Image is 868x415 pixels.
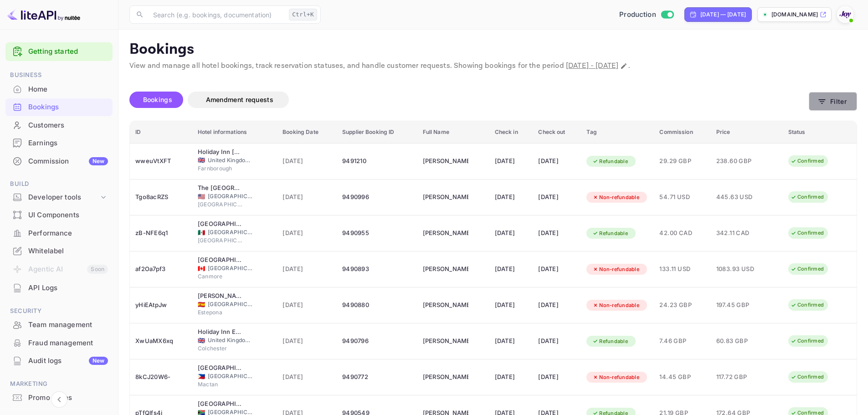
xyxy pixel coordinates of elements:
span: Canmore [198,272,243,281]
div: Holiday Inn Farnborough, an IHG Hotel [198,148,243,157]
th: Check in [489,121,533,143]
span: [DATE] [282,264,331,274]
a: UI Components [5,206,113,223]
span: Production [619,10,656,20]
div: Andrea Van Toor [423,154,468,169]
span: [DATE] [282,300,331,310]
div: [DATE] [538,226,575,241]
div: [DATE] — [DATE] [700,10,746,19]
div: Confirmed [785,371,830,383]
div: [DATE] [538,154,575,169]
span: 342.11 CAD [716,228,762,238]
span: Colchester [198,344,243,353]
div: Jacobo Ocampo [423,370,468,384]
div: Switch to Sandbox mode [616,10,677,20]
div: yHiEAtpJw [135,298,187,313]
span: 42.00 CAD [659,228,705,238]
div: 9490955 [342,226,412,241]
span: [DATE] [282,192,331,202]
div: af2Oa7pf3 [135,262,187,277]
span: United Kingdom of Great Britain and Northern Ireland [198,338,205,343]
button: Collapse navigation [51,391,67,408]
p: View and manage all hotel bookings, track reservation statuses, and handle customer requests. Sho... [129,61,857,72]
span: 197.45 GBP [716,300,762,310]
span: [GEOGRAPHIC_DATA] [208,264,253,272]
a: Getting started [28,46,108,57]
div: Shiva Namjoonik [423,226,468,241]
a: Earnings [5,134,113,151]
span: [DATE] [282,336,331,346]
span: Mexico [198,230,205,236]
div: Non-refundable [586,192,645,203]
span: [GEOGRAPHIC_DATA] [198,236,243,245]
div: Performance [28,228,108,239]
div: 9490796 [342,334,412,348]
div: Getting started [5,42,113,61]
div: [DATE] [538,298,575,313]
div: [DATE] [538,190,575,205]
div: Confirmed [785,227,830,239]
div: Home [5,81,113,98]
span: 238.60 GBP [716,156,762,166]
span: Philippines [198,374,205,379]
div: [DATE] [495,334,528,348]
span: 54.71 USD [659,192,705,202]
span: [GEOGRAPHIC_DATA] [208,192,253,200]
img: With Joy [838,7,853,22]
div: XwUaMX6xq [135,334,187,348]
div: [DATE] [538,370,575,384]
th: Hotel informations [192,121,277,143]
div: Skyview Manor [198,400,243,409]
div: Ctrl+K [289,9,317,20]
div: Emma Fitz-Coy [423,334,468,348]
div: Promo codes [5,389,113,407]
a: Team management [5,316,113,333]
div: zB-NFE6q1 [135,226,187,241]
span: [GEOGRAPHIC_DATA] [208,372,253,380]
div: Holiday Inn Express Colchester, an IHG Hotel [198,328,243,337]
div: API Logs [28,283,108,293]
div: Lara Kuhns [423,190,468,205]
div: account-settings tabs [129,92,809,108]
div: Team management [5,316,113,334]
span: 117.72 GBP [716,372,762,382]
span: [DATE] [282,228,331,238]
a: Promo codes [5,389,113,406]
span: 133.11 USD [659,264,705,274]
a: Home [5,81,113,97]
div: Non-refundable [586,300,645,311]
th: Supplier Booking ID [337,121,417,143]
div: Tgo8acRZS [135,190,187,205]
a: Fraud management [5,334,113,351]
img: LiteAPI logo [7,7,80,22]
div: 9490996 [342,190,412,205]
div: Customers [28,120,108,131]
span: 445.63 USD [716,192,762,202]
div: 9490893 [342,262,412,277]
div: New [89,357,108,365]
div: Confirmed [785,299,830,311]
div: The Tillary Hotel [198,184,243,193]
div: Refundable [586,228,634,239]
div: [DATE] [495,370,528,384]
div: [DATE] [538,334,575,348]
div: Developer tools [5,190,113,205]
span: 14.45 GBP [659,372,705,382]
div: [DATE] [495,262,528,277]
th: Commission [654,121,710,143]
span: [DATE] - [DATE] [566,61,618,71]
div: [DATE] [538,262,575,277]
th: Check out [533,121,581,143]
div: Earnings [5,134,113,152]
span: Business [5,70,113,80]
span: United Kingdom of [GEOGRAPHIC_DATA] and [GEOGRAPHIC_DATA] [208,156,253,164]
span: United Kingdom of Great Britain and Northern Ireland [198,157,205,163]
div: CommissionNew [5,153,113,170]
a: CommissionNew [5,153,113,169]
div: Confirmed [785,191,830,203]
th: Price [711,121,783,143]
span: [GEOGRAPHIC_DATA] [208,300,253,308]
div: Non-refundable [586,264,645,275]
span: [GEOGRAPHIC_DATA] [208,228,253,236]
div: Refundable [586,336,634,347]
